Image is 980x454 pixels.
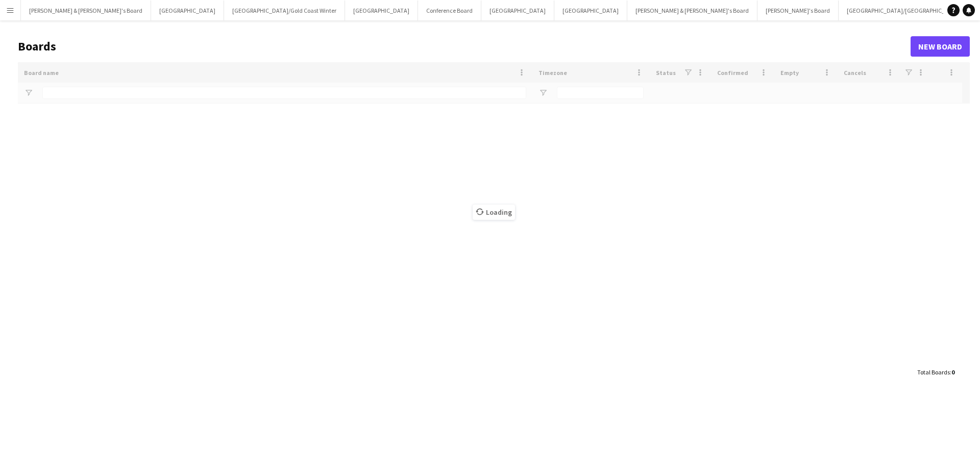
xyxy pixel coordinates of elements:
[473,205,515,220] span: Loading
[917,368,950,376] span: Total Boards
[224,1,345,20] button: [GEOGRAPHIC_DATA]/Gold Coast Winter
[18,39,911,54] h1: Boards
[627,1,757,20] button: [PERSON_NAME] & [PERSON_NAME]'s Board
[951,368,954,376] span: 0
[554,1,627,20] button: [GEOGRAPHIC_DATA]
[151,1,224,20] button: [GEOGRAPHIC_DATA]
[757,1,839,20] button: [PERSON_NAME]'s Board
[917,362,954,382] div: :
[839,1,970,20] button: [GEOGRAPHIC_DATA]/[GEOGRAPHIC_DATA]
[911,36,970,57] a: New Board
[481,1,554,20] button: [GEOGRAPHIC_DATA]
[345,1,418,20] button: [GEOGRAPHIC_DATA]
[418,1,481,20] button: Conference Board
[21,1,151,20] button: [PERSON_NAME] & [PERSON_NAME]'s Board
